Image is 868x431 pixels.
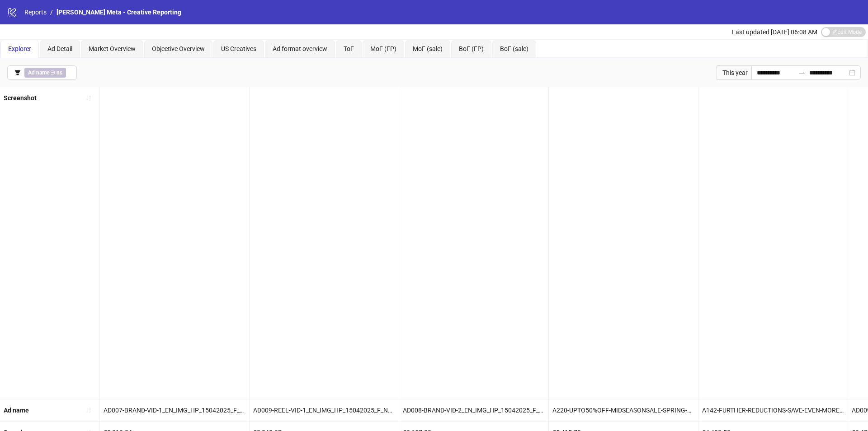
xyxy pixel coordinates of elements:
span: ∋ [24,68,66,78]
span: filter [14,70,21,76]
span: sort-ascending [85,407,92,413]
span: Objective Overview [152,45,205,52]
b: Ad name [28,70,49,76]
b: Ad name [4,407,29,414]
b: Screenshot [4,94,37,102]
span: MoF (FP) [370,45,396,52]
span: BoF (sale) [500,45,528,52]
span: BoF (FP) [459,45,484,52]
button: Ad name ∋ ns [7,65,77,80]
span: US Creatives [221,45,256,52]
div: This year [717,65,751,80]
span: swap-right [798,69,806,76]
div: A142-FURTHER-REDUCTIONS-SAVE-EVEN-MORE-DPA_EN_DYNCAR_NI_31122024_F_CC_SC1_None_ESS [698,399,848,421]
span: Ad format overview [273,45,327,52]
div: A220-UPTO50%OFF-MIDSEASONSALE-SPRING-2_EN_DYNCAR_SP_06032025_F_CC_SC3_USP1_MSS [549,399,698,421]
li: / [50,7,53,17]
span: Last updated [DATE] 06:08 AM [732,28,817,36]
b: ns [57,70,62,76]
span: Market Overview [89,45,136,52]
span: sort-ascending [85,95,92,101]
div: AD009-REEL-VID-1_EN_IMG_HP_15042025_F_NSE_SC1_USP5_BRAND [250,399,399,421]
span: [PERSON_NAME] Meta - Creative Reporting [57,9,181,16]
span: MoF (sale) [413,45,443,52]
span: ToF [344,45,354,52]
div: AD008-BRAND-VID-2_EN_IMG_HP_15042025_F_NSE_SC1_USP5_BRAND [399,399,548,421]
span: Explorer [8,45,31,52]
a: Reports [23,7,48,17]
span: to [798,69,806,76]
span: Ad Detail [47,45,72,52]
div: AD007-BRAND-VID-1_EN_IMG_HP_15042025_F_NSE_SC1_USP5_BRAND [100,399,249,421]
